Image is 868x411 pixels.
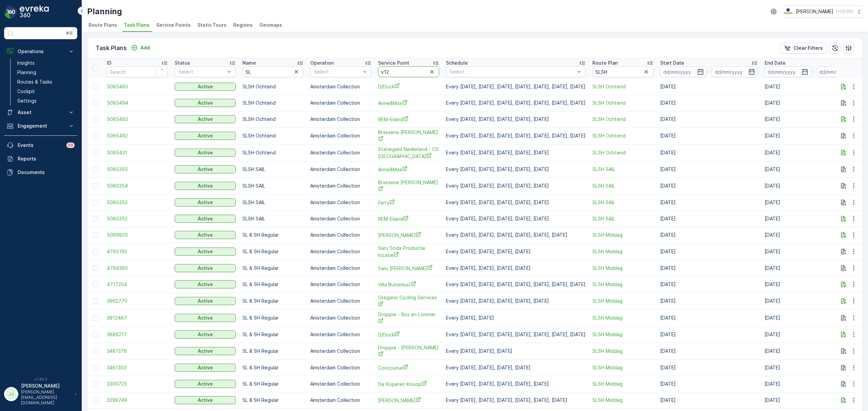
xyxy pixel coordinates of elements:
[592,248,653,255] a: SLSH Middag
[107,116,168,123] a: 5085493
[378,100,439,107] span: Anne&Max
[592,381,653,387] a: SLSH Middag
[15,87,77,96] a: Cockpit
[592,348,653,354] a: SLSH Middag
[307,360,375,376] td: Amsterdam Collection
[107,182,168,189] span: 5080354
[657,144,761,161] td: [DATE]
[307,144,375,161] td: Amsterdam Collection
[378,232,439,239] span: [PERSON_NAME]
[239,79,307,95] td: SLSH Ochtend
[657,293,761,309] td: [DATE]
[239,343,307,360] td: SL & SH Regular
[21,383,71,389] p: [PERSON_NAME]
[239,376,307,392] td: SL & SH Regular
[128,44,153,52] button: Add
[198,132,213,139] p: Active
[783,8,793,15] img: basis-logo_rgb2x.png
[107,397,168,404] span: 3298749
[107,83,168,90] a: 5085495
[378,294,439,308] a: Gregario Cycling Services
[761,343,866,360] td: [DATE]
[761,260,866,276] td: [DATE]
[307,243,375,260] td: Amsterdam Collection
[378,179,439,193] span: Brasserie [PERSON_NAME]
[198,281,213,288] p: Active
[17,60,35,66] p: Insights
[4,166,77,179] a: Documents
[242,66,303,77] input: Search
[18,142,62,149] p: Events
[378,146,439,160] span: Statiegeld Nederland - CS [GEOGRAPHIC_DATA]
[307,79,375,95] td: Amsterdam Collection
[4,152,77,166] a: Reports
[378,245,439,259] span: Saru Soda Productie locatie
[107,166,168,173] a: 5080355
[592,215,653,222] a: SLSH SAIL
[378,232,439,239] a: Pendergast
[657,79,761,95] td: [DATE]
[657,211,761,227] td: [DATE]
[761,276,866,293] td: [DATE]
[15,77,77,87] a: Routes & Tasks
[378,215,439,222] span: REM-Eiland
[442,161,589,177] td: Every [DATE], [DATE], [DATE], [DATE], [DATE]
[592,132,653,139] a: SLSH Ochtend
[107,364,168,371] span: 3461303
[198,381,213,387] p: Active
[378,331,439,338] a: D/Dock
[239,326,307,343] td: SL & SH Regular
[657,392,761,408] td: [DATE]
[307,95,375,111] td: Amsterdam Collection
[378,146,439,160] a: Statiegeld Nederland - CS Amsterdam
[93,249,98,254] div: Toggle Row Selected
[239,276,307,293] td: SL & SH Regular
[107,348,168,354] span: 3481378
[15,58,77,68] a: Insights
[198,364,213,371] p: Active
[592,149,653,156] span: SLSH Ochtend
[4,5,18,19] img: logo
[657,194,761,211] td: [DATE]
[198,100,213,106] p: Active
[657,376,761,392] td: [DATE]
[378,116,439,123] a: REM-Eiland
[592,166,653,173] span: SLSH SAIL
[107,331,168,338] a: 3886217
[592,265,653,272] span: SLSH Middag
[239,227,307,243] td: SL & SH Regular
[442,227,589,243] td: Every [DATE], [DATE], [DATE], [DATE], [DATE], [DATE]
[592,364,653,371] a: SLSH Middag
[761,194,866,211] td: [DATE]
[93,84,98,89] div: Toggle Row Selected
[836,9,853,14] p: ( +02:00 )
[307,293,375,309] td: Amsterdam Collection
[107,132,168,139] a: 5085492
[15,96,77,106] a: Settings
[442,276,589,293] td: Every [DATE], [DATE], [DATE], [DATE], [DATE], [DATE], [DATE]
[107,281,168,288] a: 4717204
[198,199,213,206] p: Active
[442,293,589,309] td: Every [DATE], [DATE], [DATE], [DATE], [DATE]
[17,98,37,104] p: Settings
[239,211,307,227] td: SLSH SAIL
[15,68,77,77] a: Planning
[378,281,439,288] a: Villa Buitenlust
[378,344,439,358] span: Droppie - [PERSON_NAME]
[4,383,77,406] button: JJ[PERSON_NAME][PERSON_NAME][EMAIL_ADDRESS][DOMAIN_NAME]
[93,150,98,155] div: Toggle Row Selected
[592,315,653,321] a: SLSH Middag
[107,298,168,304] a: 3962770
[239,309,307,326] td: SL & SH Regular
[17,69,36,76] p: Planning
[592,83,653,90] a: SLSH Ochtend
[378,265,439,272] a: Saru Soda Kantoor
[761,309,866,326] td: [DATE]
[442,144,589,161] td: Every [DATE], [DATE], [DATE], [DATE], [DATE]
